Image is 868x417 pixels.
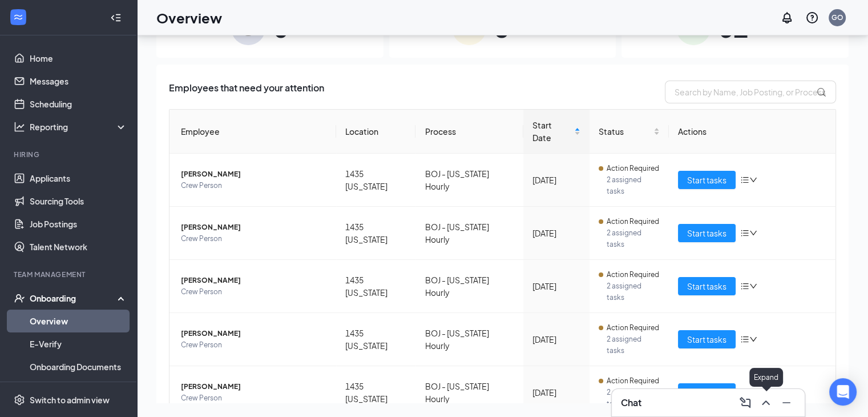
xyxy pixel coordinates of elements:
[169,81,324,103] span: Employees that need your attention
[829,378,857,406] div: Open Intercom Messenger
[687,174,726,186] span: Start tasks
[181,381,327,392] span: [PERSON_NAME]
[777,394,796,412] button: Minimize
[532,386,580,399] div: [DATE]
[749,282,757,290] span: down
[415,260,523,313] td: BOJ - [US_STATE] Hourly
[30,47,127,70] a: Home
[181,275,327,286] span: [PERSON_NAME]
[687,386,726,399] span: Start tasks
[740,282,749,291] span: bars
[30,292,118,304] div: Onboarding
[665,81,836,103] input: Search by Name, Job Posting, or Process
[30,394,110,406] div: Switch to admin view
[415,110,523,154] th: Process
[607,269,659,280] span: Action Required
[607,322,659,334] span: Action Required
[805,11,819,25] svg: QuestionInfo
[607,334,660,356] span: 2 assigned tasks
[749,229,757,237] span: down
[532,333,580,346] div: [DATE]
[607,227,660,250] span: 2 assigned tasks
[669,110,835,154] th: Actions
[181,169,327,180] span: [PERSON_NAME]
[14,394,25,406] svg: Settings
[678,224,736,242] button: Start tasks
[30,121,128,133] div: Reporting
[336,154,416,207] td: 1435 [US_STATE]
[415,207,523,260] td: BOJ - [US_STATE] Hourly
[759,396,773,410] svg: ChevronUp
[169,110,336,154] th: Employee
[336,260,416,313] td: 1435 [US_STATE]
[780,11,794,25] svg: Notifications
[780,396,793,410] svg: Minimize
[30,355,127,378] a: Onboarding Documents
[415,313,523,366] td: BOJ - [US_STATE] Hourly
[831,13,843,22] div: GO
[415,154,523,207] td: BOJ - [US_STATE] Hourly
[678,171,736,189] button: Start tasks
[607,375,659,387] span: Action Required
[740,175,749,185] span: bars
[181,222,327,233] span: [PERSON_NAME]
[740,388,749,397] span: bars
[336,207,416,260] td: 1435 [US_STATE]
[607,174,660,197] span: 2 assigned tasks
[621,396,641,409] h3: Chat
[156,8,222,27] h1: Overview
[30,93,127,115] a: Scheduling
[181,328,327,339] span: [PERSON_NAME]
[607,163,659,174] span: Action Required
[30,310,127,332] a: Overview
[532,227,580,239] div: [DATE]
[687,227,726,239] span: Start tasks
[749,335,757,343] span: down
[30,167,127,190] a: Applicants
[181,180,327,191] span: Crew Person
[590,110,669,154] th: Status
[757,394,775,412] button: ChevronUp
[30,212,127,235] a: Job Postings
[607,387,660,410] span: 2 assigned tasks
[736,394,754,412] button: ComposeMessage
[740,335,749,344] span: bars
[181,286,327,298] span: Crew Person
[740,228,749,238] span: bars
[336,313,416,366] td: 1435 [US_STATE]
[607,280,660,303] span: 2 assigned tasks
[181,339,327,351] span: Crew Person
[181,233,327,244] span: Crew Person
[110,12,122,23] svg: Collapse
[30,332,127,355] a: E-Verify
[532,119,572,144] span: Start Date
[749,368,783,387] div: Expand
[532,280,580,292] div: [DATE]
[607,216,659,227] span: Action Required
[599,125,652,138] span: Status
[14,270,125,279] div: Team Management
[30,190,127,212] a: Sourcing Tools
[678,383,736,402] button: Start tasks
[30,235,127,258] a: Talent Network
[687,333,726,346] span: Start tasks
[14,121,25,133] svg: Analysis
[14,150,125,159] div: Hiring
[30,378,127,401] a: Activity log
[14,292,25,304] svg: UserCheck
[749,176,757,184] span: down
[336,110,416,154] th: Location
[678,330,736,348] button: Start tasks
[30,70,127,93] a: Messages
[532,174,580,186] div: [DATE]
[678,277,736,295] button: Start tasks
[13,11,24,23] svg: WorkstreamLogo
[687,280,726,292] span: Start tasks
[181,392,327,404] span: Crew Person
[738,396,752,410] svg: ComposeMessage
